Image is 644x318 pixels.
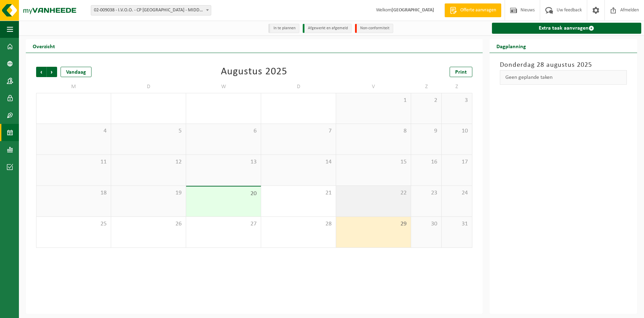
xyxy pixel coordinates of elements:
span: 24 [445,189,469,197]
td: D [111,81,186,93]
a: Print [450,67,472,77]
td: M [36,81,111,93]
a: Offerte aanvragen [444,3,501,17]
span: 25 [40,220,107,228]
span: 13 [190,158,257,166]
span: 20 [190,190,257,198]
h2: Dagplanning [490,39,533,53]
span: 15 [340,158,407,166]
span: 14 [265,158,332,166]
td: Z [442,81,472,93]
td: W [186,81,261,93]
span: Volgende [47,67,57,77]
span: 11 [40,158,107,166]
span: 22 [340,189,407,197]
span: 21 [265,189,332,197]
li: Afgewerkt en afgemeld [303,24,352,33]
span: 1 [340,97,407,104]
span: 4 [40,127,107,135]
span: 02-009038 - I.V.O.O. - CP MIDDELKERKE - MIDDELKERKE [91,5,211,15]
span: 3 [445,97,469,104]
td: D [261,81,336,93]
a: Extra taak aanvragen [492,23,641,34]
div: Vandaag [61,67,92,77]
span: 5 [115,127,182,135]
span: 27 [190,220,257,228]
span: 30 [415,220,438,228]
span: 29 [340,220,407,228]
span: 6 [190,127,257,135]
span: 28 [265,220,332,228]
span: 7 [265,127,332,135]
strong: [GEOGRAPHIC_DATA] [391,8,434,13]
span: 19 [115,189,182,197]
td: V [336,81,411,93]
span: 2 [415,97,438,104]
span: 26 [115,220,182,228]
span: Vorige [36,67,46,77]
li: In te plannen [268,24,299,33]
td: Z [411,81,442,93]
span: 8 [340,127,407,135]
div: Augustus 2025 [221,67,287,77]
span: 31 [445,220,469,228]
span: 23 [415,189,438,197]
span: 16 [415,158,438,166]
span: 10 [445,127,469,135]
span: 17 [445,158,469,166]
span: 12 [115,158,182,166]
li: Non-conformiteit [355,24,393,33]
h3: Donderdag 28 augustus 2025 [500,60,627,70]
span: 9 [415,127,438,135]
h2: Overzicht [26,39,62,53]
span: Print [455,70,467,75]
span: 18 [40,189,107,197]
span: Offerte aanvragen [459,7,498,14]
span: 02-009038 - I.V.O.O. - CP MIDDELKERKE - MIDDELKERKE [91,6,211,15]
div: Geen geplande taken [500,70,627,85]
